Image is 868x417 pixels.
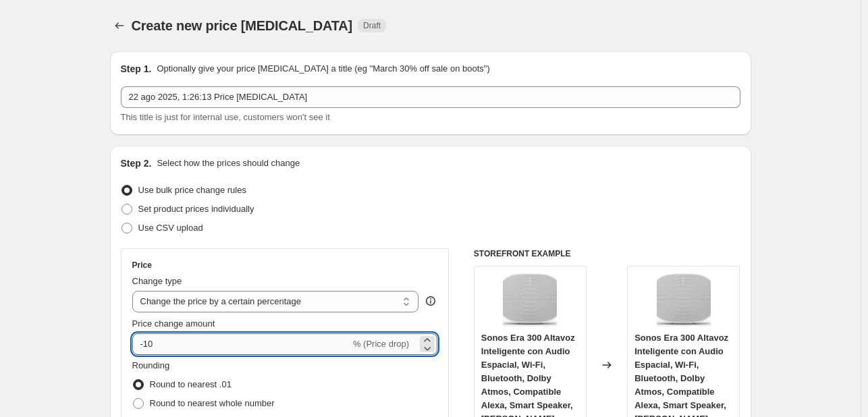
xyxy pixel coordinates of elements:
[132,333,350,355] input: -15
[424,294,437,308] div: help
[138,223,203,233] span: Use CSV upload
[363,20,381,31] span: Draft
[132,276,182,286] span: Change type
[132,360,170,370] span: Rounding
[121,62,152,76] h2: Step 1.
[132,260,152,271] h3: Price
[503,273,557,327] img: 71UgK2lKKPL._AC_SL1440_80x.jpg
[657,273,711,327] img: 71UgK2lKKPL._AC_SL1440_80x.jpg
[150,379,232,389] span: Round to nearest .01
[138,204,254,214] span: Set product prices individually
[132,318,215,329] span: Price change amount
[138,185,246,195] span: Use bulk price change rules
[121,86,740,108] input: 30% off holiday sale
[157,62,489,76] p: Optionally give your price [MEDICAL_DATA] a title (eg "March 30% off sale on boots")
[132,18,353,33] span: Create new price [MEDICAL_DATA]
[121,157,152,170] h2: Step 2.
[150,398,275,408] span: Round to nearest whole number
[110,16,129,35] button: Price change jobs
[353,339,409,349] span: % (Price drop)
[474,248,740,259] h6: STOREFRONT EXAMPLE
[157,157,300,170] p: Select how the prices should change
[121,112,330,122] span: This title is just for internal use, customers won't see it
